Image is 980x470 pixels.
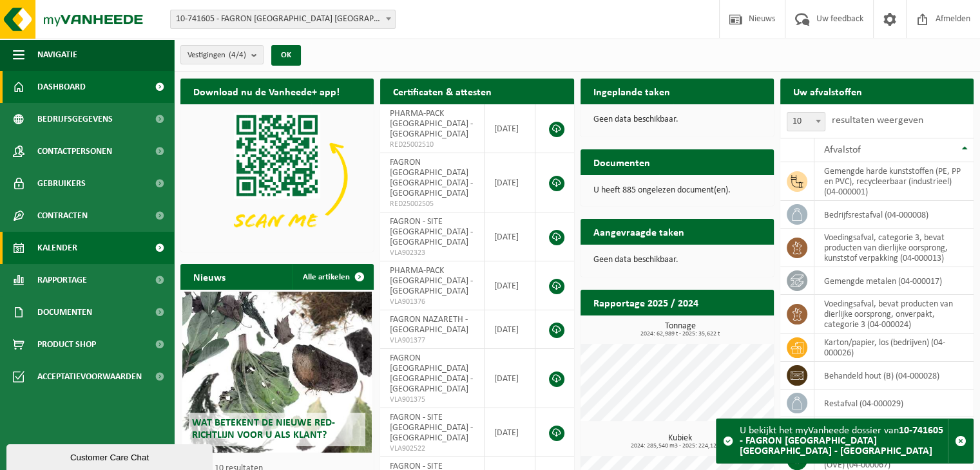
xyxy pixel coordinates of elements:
[390,248,474,258] span: VLA902323
[740,426,943,456] strong: 10-741605 - FAGRON [GEOGRAPHIC_DATA] [GEOGRAPHIC_DATA] - [GEOGRAPHIC_DATA]
[390,140,474,150] span: RED25002510
[390,199,474,209] span: RED25002505
[780,79,875,104] h2: Uw afvalstoffen
[171,10,395,28] span: 10-741605 - FAGRON BELGIUM NV - NAZARETH
[390,395,474,405] span: VLA901375
[581,79,683,104] h2: Ingeplande taken
[485,310,535,349] td: [DATE]
[187,46,246,65] span: Vestigingen
[37,71,86,103] span: Dashboard
[390,353,473,394] span: FAGRON [GEOGRAPHIC_DATA] [GEOGRAPHIC_DATA] - [GEOGRAPHIC_DATA]
[390,335,474,346] span: VLA901377
[587,434,774,449] h3: Kubiek
[787,112,825,131] span: 10
[814,162,974,201] td: gemengde harde kunststoffen (PE, PP en PVC), recycleerbaar (industrieel) (04-000001)
[824,145,861,155] span: Afvalstof
[485,153,535,212] td: [DATE]
[271,45,301,66] button: OK
[180,45,264,64] button: Vestigingen(4/4)
[587,443,774,449] span: 2024: 285,540 m3 - 2025: 224,120 m3
[485,408,535,457] td: [DATE]
[390,266,473,296] span: PHARMA-PACK [GEOGRAPHIC_DATA] - [GEOGRAPHIC_DATA]
[390,109,473,139] span: PHARMA-PACK [GEOGRAPHIC_DATA] - [GEOGRAPHIC_DATA]
[485,261,535,310] td: [DATE]
[581,219,697,244] h2: Aangevraagde taken
[37,167,86,200] span: Gebruikers
[593,256,761,265] p: Geen data beschikbaar.
[390,315,468,335] span: FAGRON NAZARETH - [GEOGRAPHIC_DATA]
[37,328,96,361] span: Product Shop
[380,79,504,104] h2: Certificaten & attesten
[593,186,761,195] p: U heeft 885 ongelezen document(en).
[485,104,535,153] td: [DATE]
[390,413,473,443] span: FAGRON - SITE [GEOGRAPHIC_DATA] - [GEOGRAPHIC_DATA]
[587,322,774,337] h3: Tonnage
[581,149,663,174] h2: Documenten
[581,290,711,315] h2: Rapportage 2025 / 2024
[37,232,77,264] span: Kalender
[182,292,372,453] a: Wat betekent de nieuwe RED-richtlijn voor u als klant?
[832,115,923,126] label: resultaten weergeven
[485,349,535,408] td: [DATE]
[814,362,974,390] td: behandeld hout (B) (04-000028)
[37,39,77,71] span: Navigatie
[390,217,473,247] span: FAGRON - SITE [GEOGRAPHIC_DATA] - [GEOGRAPHIC_DATA]
[37,264,87,296] span: Rapportage
[37,103,113,135] span: Bedrijfsgegevens
[814,267,974,295] td: gemengde metalen (04-000017)
[390,158,473,198] span: FAGRON [GEOGRAPHIC_DATA] [GEOGRAPHIC_DATA] - [GEOGRAPHIC_DATA]
[678,315,773,341] a: Bekijk rapportage
[814,295,974,334] td: voedingsafval, bevat producten van dierlijke oorsprong, onverpakt, categorie 3 (04-000024)
[814,229,974,267] td: voedingsafval, categorie 3, bevat producten van dierlijke oorsprong, kunststof verpakking (04-000...
[6,442,215,470] iframe: chat widget
[814,417,974,446] td: risicohoudend medisch afval (04-000041)
[170,10,396,29] span: 10-741605 - FAGRON BELGIUM NV - NAZARETH
[787,113,825,131] span: 10
[180,104,374,249] img: Download de VHEPlus App
[814,334,974,362] td: karton/papier, los (bedrijven) (04-000026)
[180,264,238,289] h2: Nieuws
[740,419,948,463] div: U bekijkt het myVanheede dossier van
[37,135,112,167] span: Contactpersonen
[192,418,335,440] span: Wat betekent de nieuwe RED-richtlijn voor u als klant?
[37,200,88,232] span: Contracten
[37,296,92,328] span: Documenten
[390,297,474,307] span: VLA901376
[37,361,142,393] span: Acceptatievoorwaarden
[814,201,974,229] td: bedrijfsrestafval (04-000008)
[229,51,246,59] count: (4/4)
[180,79,352,104] h2: Download nu de Vanheede+ app!
[390,444,474,454] span: VLA902522
[293,264,372,290] a: Alle artikelen
[587,331,774,337] span: 2024: 62,989 t - 2025: 35,622 t
[485,212,535,261] td: [DATE]
[593,115,761,124] p: Geen data beschikbaar.
[814,390,974,417] td: restafval (04-000029)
